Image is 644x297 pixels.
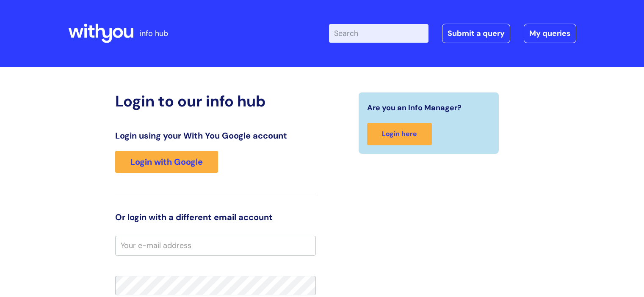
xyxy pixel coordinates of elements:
[140,27,168,40] p: info hub
[115,236,316,255] input: Your e-mail address
[115,151,218,173] a: Login with Google
[115,92,316,110] h2: Login to our info hub
[367,101,462,114] span: Are you an Info Manager?
[524,24,576,43] a: My queries
[115,131,316,141] h3: Login using your With You Google account
[367,123,432,145] a: Login here
[115,212,316,222] h3: Or login with a different email account
[329,24,428,43] input: Search
[442,24,510,43] a: Submit a query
